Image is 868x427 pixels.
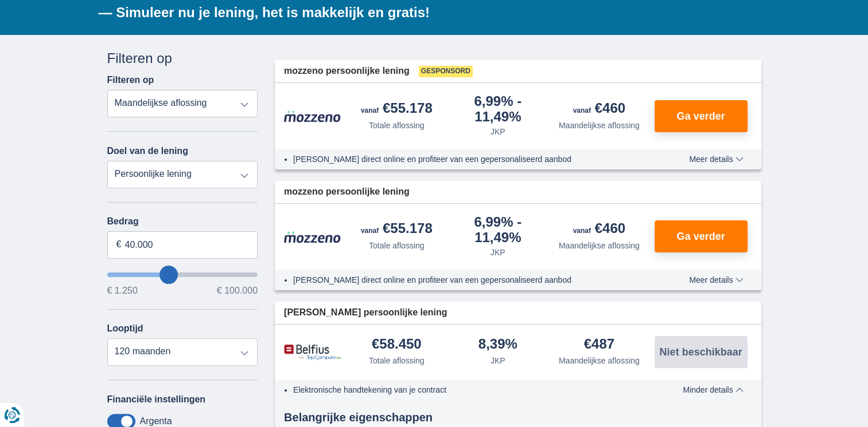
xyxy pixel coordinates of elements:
[284,110,341,122] img: product.pl.alt Mozzeno
[676,231,725,242] span: Ga verder
[293,274,647,286] li: [PERSON_NAME] direct online en profiteer van een gepersonaliseerd aanbod
[478,337,517,353] div: 8,39%
[275,409,761,426] div: Belangrijke eigenschappen
[361,222,433,238] div: €55.178
[116,238,122,251] span: €
[680,155,752,164] button: Meer details
[107,272,258,277] input: wantToBorrow
[452,215,544,244] div: 6,99%
[107,75,154,85] label: Filteren op
[369,355,425,366] div: Totale aflossing
[689,276,743,284] span: Meer details
[491,126,505,137] div: JKP
[689,155,743,163] span: Meer details
[559,355,640,366] div: Maandelijkse aflossing
[369,240,425,251] div: Totale aflossing
[284,344,341,361] img: product.pl.alt Belfius
[293,384,647,396] li: Elektronische handtekening van je contract
[573,222,625,238] div: €460
[674,385,752,394] button: Minder details
[284,306,447,319] span: [PERSON_NAME] persoonlijke lening
[676,111,725,121] span: Ga verder
[659,347,742,357] span: Niet beschikbaar
[99,5,430,20] b: — Simuleer nu je lening, het is makkelijk en gratis!
[655,100,748,132] button: Ga verder
[284,65,410,78] span: mozzeno persoonlijke lening
[655,220,748,252] button: Ga verder
[107,323,143,334] label: Looptijd
[140,416,172,426] label: Argenta
[107,286,138,295] span: € 1.250
[107,49,258,68] div: Filteren op
[107,394,206,405] label: Financiële instellingen
[491,247,505,258] div: JKP
[573,101,625,117] div: €460
[419,66,473,77] span: Gesponsord
[372,337,422,353] div: €58.450
[683,386,743,394] span: Minder details
[584,337,614,353] div: €487
[655,336,748,368] button: Niet beschikbaar
[452,94,544,124] div: 6,99%
[293,153,647,165] li: [PERSON_NAME] direct online en profiteer van een gepersonaliseerd aanbod
[491,355,505,366] div: JKP
[107,146,188,156] label: Doel van de lening
[680,275,752,284] button: Meer details
[559,240,640,251] div: Maandelijkse aflossing
[369,120,425,131] div: Totale aflossing
[559,120,640,131] div: Maandelijkse aflossing
[107,216,258,227] label: Bedrag
[361,101,433,117] div: €55.178
[284,185,410,199] span: mozzeno persoonlijke lening
[284,231,341,243] img: product.pl.alt Mozzeno
[217,286,258,295] span: € 100.000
